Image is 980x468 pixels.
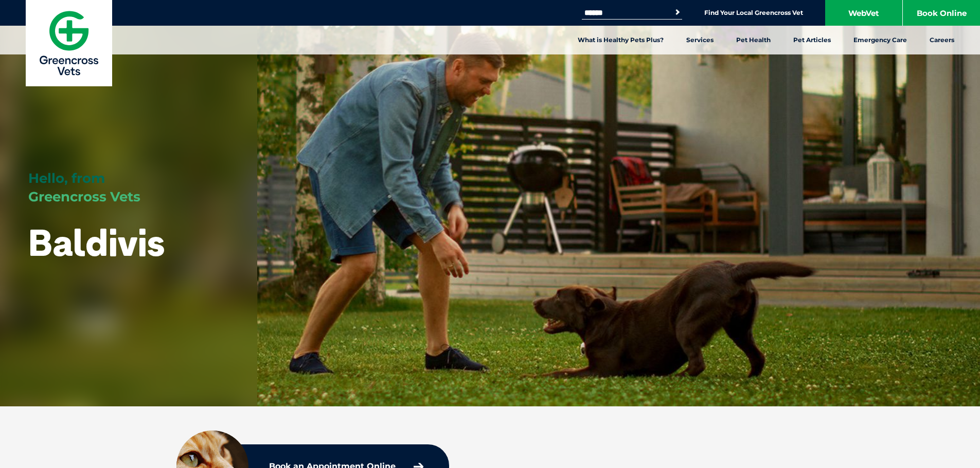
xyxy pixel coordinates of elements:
[675,26,725,54] a: Services
[28,189,140,205] span: Greencross Vets
[566,26,675,54] a: What is Healthy Pets Plus?
[672,7,683,17] button: Search
[28,170,105,186] span: Hello, from
[782,26,842,54] a: Pet Articles
[725,26,782,54] a: Pet Health
[918,26,966,54] a: Careers
[842,26,918,54] a: Emergency Care
[28,222,165,263] h1: Baldivis
[704,9,803,17] a: Find Your Local Greencross Vet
